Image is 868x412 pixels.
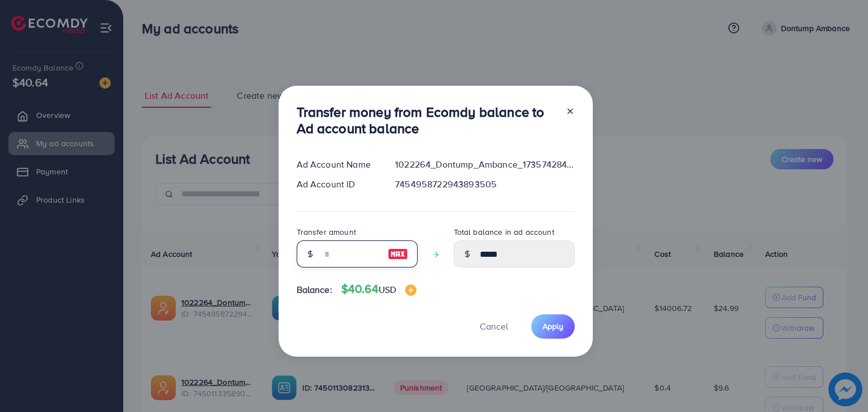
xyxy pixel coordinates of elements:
[379,283,396,296] span: USD
[288,178,387,191] div: Ad Account ID
[531,314,575,339] button: Apply
[454,226,554,238] label: Total balance in ad account
[386,158,583,171] div: 1022264_Dontump_Ambance_1735742847027
[297,283,332,296] span: Balance:
[388,247,408,261] img: image
[480,320,508,332] span: Cancel
[466,314,522,339] button: Cancel
[297,226,356,238] label: Transfer amount
[542,321,563,332] span: Apply
[405,284,416,296] img: image
[341,282,416,296] h4: $40.64
[297,104,557,137] h3: Transfer money from Ecomdy balance to Ad account balance
[386,178,583,191] div: 7454958722943893505
[288,158,387,171] div: Ad Account Name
